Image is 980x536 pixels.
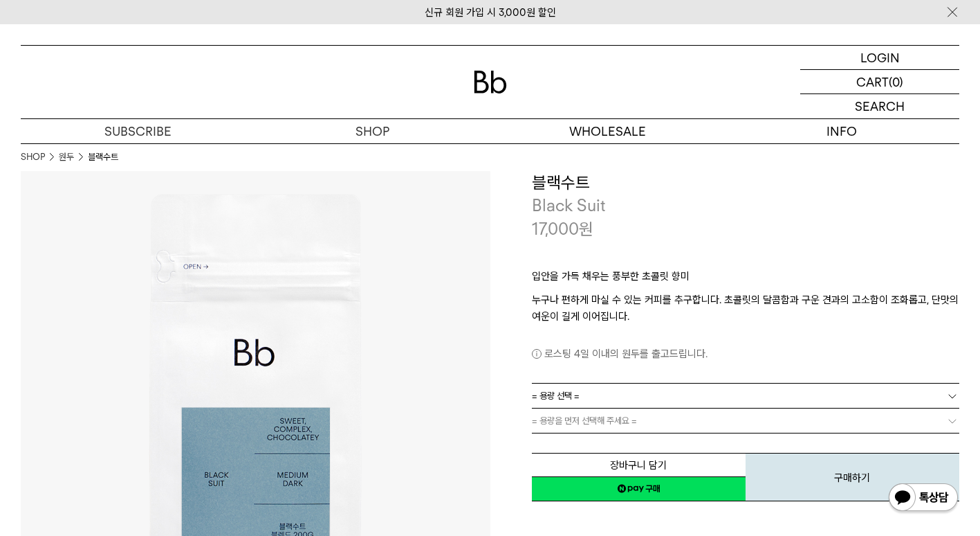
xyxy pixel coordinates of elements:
[59,150,74,164] a: 원두
[21,119,255,143] a: SUBSCRIBE
[887,482,959,515] img: 카카오톡 채널 1:1 채팅 버튼
[889,70,903,93] p: (0)
[579,219,593,239] span: 원
[856,70,889,93] p: CART
[532,268,960,292] p: 입안을 가득 채우는 풍부한 초콜릿 향미
[532,409,637,433] span: = 용량을 먼저 선택해 주세요 =
[255,119,490,143] a: SHOP
[88,150,118,164] li: 블랙수트
[725,119,959,143] p: INFO
[746,453,959,501] button: 구매하기
[425,6,556,19] a: 신규 회원 가입 시 3,000원 할인
[490,119,725,143] p: WHOLESALE
[532,346,960,362] p: 로스팅 4일 이내의 원두를 출고드립니다.
[532,171,960,195] h3: 블랙수트
[860,46,900,69] p: LOGIN
[21,150,45,164] a: SHOP
[800,46,959,70] a: LOGIN
[532,384,580,408] span: = 용량 선택 =
[855,94,905,118] p: SEARCH
[474,71,507,93] img: 로고
[532,217,593,241] p: 17,000
[800,70,959,94] a: CART (0)
[532,194,960,217] p: Black Suit
[532,453,746,477] button: 장바구니 담기
[532,476,746,501] a: 새창
[532,292,960,325] p: 누구나 편하게 마실 수 있는 커피를 추구합니다. 초콜릿의 달콤함과 구운 견과의 고소함이 조화롭고, 단맛의 여운이 길게 이어집니다.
